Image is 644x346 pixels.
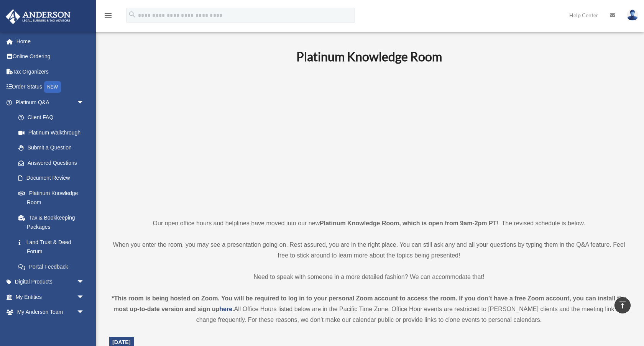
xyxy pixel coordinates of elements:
[11,140,96,156] a: Submit a Question
[112,339,131,345] span: [DATE]
[5,289,96,305] a: My Entitiesarrow_drop_down
[109,272,629,282] p: Need to speak with someone in a more detailed fashion? We can accommodate that!
[77,274,92,290] span: arrow_drop_down
[11,234,96,259] a: Land Trust & Deed Forum
[11,185,92,210] a: Platinum Knowledge Room
[112,295,626,312] strong: *This room is being hosted on Zoom. You will be required to log in to your personal Zoom account ...
[618,300,627,310] i: vertical_align_top
[11,259,96,274] a: Portal Feedback
[128,10,136,19] i: search
[77,320,92,335] span: arrow_drop_down
[44,81,61,93] div: NEW
[11,110,96,125] a: Client FAQ
[11,210,96,234] a: Tax & Bookkeeping Packages
[5,79,96,95] a: Order StatusNEW
[109,293,629,325] div: All Office Hours listed below are in the Pacific Time Zone. Office Hour events are restricted to ...
[103,11,113,20] i: menu
[5,64,96,79] a: Tax Organizers
[5,34,96,49] a: Home
[5,49,96,64] a: Online Ordering
[11,125,96,140] a: Platinum Walkthrough
[254,74,484,204] iframe: 231110_Toby_KnowledgeRoom
[103,13,113,20] a: menu
[320,220,496,226] strong: Platinum Knowledge Room, which is open from 9am-2pm PT
[77,305,92,320] span: arrow_drop_down
[77,95,92,110] span: arrow_drop_down
[5,305,96,320] a: My Anderson Teamarrow_drop_down
[296,49,442,64] b: Platinum Knowledge Room
[627,10,638,21] img: User Pic
[11,155,96,171] a: Answered Questions
[109,239,629,261] p: When you enter the room, you may see a presentation going on. Rest assured, you are in the right ...
[232,306,234,312] strong: .
[5,274,96,290] a: Digital Productsarrow_drop_down
[614,297,631,313] a: vertical_align_top
[11,171,96,186] a: Document Review
[5,320,96,335] a: My Documentsarrow_drop_down
[219,306,232,312] a: here
[109,218,629,229] p: Our open office hours and helplines have moved into our new ! The revised schedule is below.
[77,289,92,305] span: arrow_drop_down
[3,9,73,24] img: Anderson Advisors Platinum Portal
[5,95,96,110] a: Platinum Q&Aarrow_drop_down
